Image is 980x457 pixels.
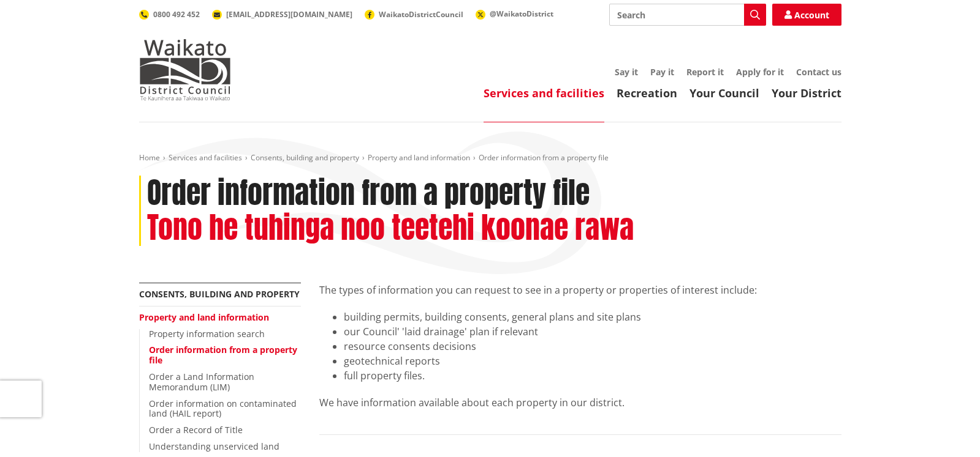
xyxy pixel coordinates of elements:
a: 0800 492 452 [139,9,200,20]
a: Account [772,4,841,26]
a: Order a Land Information Memorandum (LIM) [149,371,254,393]
span: Order information from a property file [479,152,609,163]
li: building permits, building consents, general plans and site plans [344,310,841,324]
img: Waikato District Council - Te Kaunihera aa Takiwaa o Waikato [139,39,231,100]
p: We have information available about each property in our district. [319,395,841,410]
p: The types of information you can request to see in a property or properties of interest include: [319,283,841,297]
a: Order a Record of Title [149,424,243,436]
a: Services and facilities [169,152,242,163]
nav: breadcrumb [139,153,841,163]
li: resource consents decisions [344,339,841,354]
h1: Order information from a property file [147,176,590,211]
h2: Tono he tuhinga noo teetehi koonae rawa [147,210,634,246]
a: Contact us [796,66,841,78]
li: geotechnical reports [344,354,841,368]
li: full property files. [344,368,841,383]
a: Order information from a property file [149,344,297,366]
a: Your Council [689,86,759,100]
a: Property and land information [368,152,470,163]
a: Property and land information [139,311,269,323]
a: Your District [772,86,841,100]
a: Order information on contaminated land (HAIL report) [149,398,297,420]
a: Consents, building and property [251,152,359,163]
a: Understanding unserviced land [149,440,279,452]
input: Search input [609,4,766,26]
a: Apply for it [736,66,784,78]
a: Recreation [617,86,677,100]
a: Pay it [650,66,674,78]
span: [EMAIL_ADDRESS][DOMAIN_NAME] [226,9,352,20]
span: 0800 492 452 [153,9,200,20]
a: WaikatoDistrictCouncil [365,9,463,20]
a: Say it [615,66,638,78]
span: WaikatoDistrictCouncil [379,9,463,20]
span: @WaikatoDistrict [490,9,553,19]
a: Services and facilities [484,86,604,100]
a: Consents, building and property [139,288,300,300]
a: Report it [686,66,724,78]
a: Property information search [149,328,265,340]
li: our Council' 'laid drainage' plan if relevant [344,324,841,339]
a: Home [139,152,160,163]
a: [EMAIL_ADDRESS][DOMAIN_NAME] [212,9,352,20]
a: @WaikatoDistrict [476,9,553,19]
